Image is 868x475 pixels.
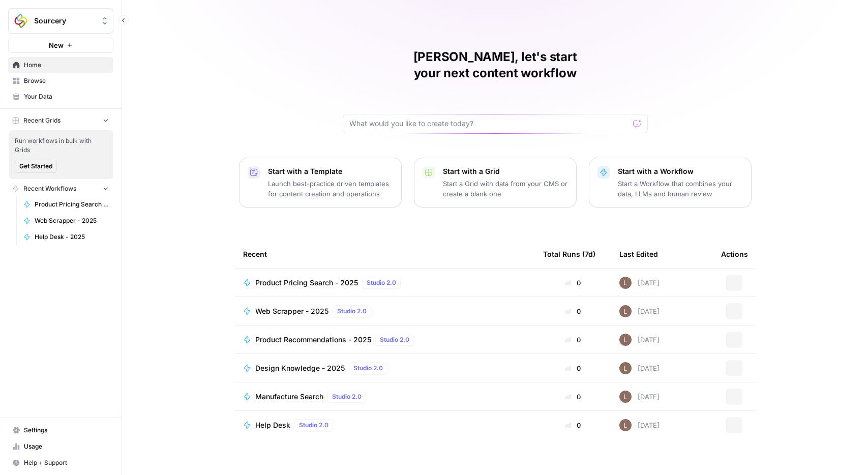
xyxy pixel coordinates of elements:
[353,364,383,373] span: Studio 2.0
[721,240,748,268] div: Actions
[8,73,113,89] a: Browse
[543,392,603,402] div: 0
[443,166,568,176] p: Start with a Grid
[8,8,113,34] button: Workspace: Sourcery
[239,158,402,207] button: Start with a TemplateLaunch best-practice driven templates for content creation and operations
[543,420,603,430] div: 0
[243,362,527,374] a: Design Knowledge - 2025Studio 2.0
[619,391,660,403] div: [DATE]
[619,277,660,289] div: [DATE]
[23,184,76,193] span: Recent Workflows
[543,363,603,373] div: 0
[12,12,30,30] img: Sourcery Logo
[24,92,109,101] span: Your Data
[35,232,109,242] span: Help Desk - 2025
[349,118,629,129] input: What would you like to create today?
[8,88,113,105] a: Your Data
[23,116,61,125] span: Recent Grids
[24,458,109,467] span: Help + Support
[618,166,743,176] p: Start with a Workflow
[8,438,113,455] a: Usage
[15,136,107,155] span: Run workflows in bulk with Grids
[619,391,632,403] img: muu6utue8gv7desilo8ikjhuo4fq
[414,158,577,207] button: Start with a GridStart a Grid with data from your CMS or create a blank one
[24,442,109,451] span: Usage
[618,179,743,199] p: Start a Workflow that combines your data, LLMs and human review
[619,334,660,346] div: [DATE]
[332,392,362,401] span: Studio 2.0
[619,277,632,289] img: muu6utue8gv7desilo8ikjhuo4fq
[255,278,358,288] span: Product Pricing Search - 2025
[243,419,527,431] a: Help DeskStudio 2.0
[8,113,113,128] button: Recent Grids
[24,426,109,435] span: Settings
[8,422,113,438] a: Settings
[19,229,113,245] a: Help Desk - 2025
[543,240,595,268] div: Total Runs (7d)
[243,305,527,317] a: Web Scrapper - 2025Studio 2.0
[35,216,109,225] span: Web Scrapper - 2025
[619,419,660,431] div: [DATE]
[34,16,96,26] span: Sourcery
[268,166,393,176] p: Start with a Template
[619,362,632,374] img: muu6utue8gv7desilo8ikjhuo4fq
[543,278,603,288] div: 0
[243,240,527,268] div: Recent
[8,455,113,471] button: Help + Support
[543,335,603,345] div: 0
[619,419,632,431] img: muu6utue8gv7desilo8ikjhuo4fq
[619,240,658,268] div: Last Edited
[337,307,367,316] span: Studio 2.0
[619,334,632,346] img: muu6utue8gv7desilo8ikjhuo4fq
[443,179,568,199] p: Start a Grid with data from your CMS or create a blank one
[380,335,409,344] span: Studio 2.0
[8,57,113,73] a: Home
[19,196,113,213] a: Product Pricing Search - 2025
[35,200,109,209] span: Product Pricing Search - 2025
[255,306,328,316] span: Web Scrapper - 2025
[19,162,52,171] span: Get Started
[255,420,290,430] span: Help Desk
[299,421,328,430] span: Studio 2.0
[343,49,648,81] h1: [PERSON_NAME], let's start your next content workflow
[619,305,632,317] img: muu6utue8gv7desilo8ikjhuo4fq
[255,335,371,345] span: Product Recommendations - 2025
[19,213,113,229] a: Web Scrapper - 2025
[24,61,109,70] span: Home
[255,392,323,402] span: Manufacture Search
[367,278,396,287] span: Studio 2.0
[543,306,603,316] div: 0
[15,160,57,173] button: Get Started
[255,363,345,373] span: Design Knowledge - 2025
[243,277,527,289] a: Product Pricing Search - 2025Studio 2.0
[243,391,527,403] a: Manufacture SearchStudio 2.0
[243,334,527,346] a: Product Recommendations - 2025Studio 2.0
[49,40,64,50] span: New
[619,362,660,374] div: [DATE]
[619,305,660,317] div: [DATE]
[268,179,393,199] p: Launch best-practice driven templates for content creation and operations
[24,76,109,85] span: Browse
[8,38,113,53] button: New
[589,158,752,207] button: Start with a WorkflowStart a Workflow that combines your data, LLMs and human review
[8,181,113,196] button: Recent Workflows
